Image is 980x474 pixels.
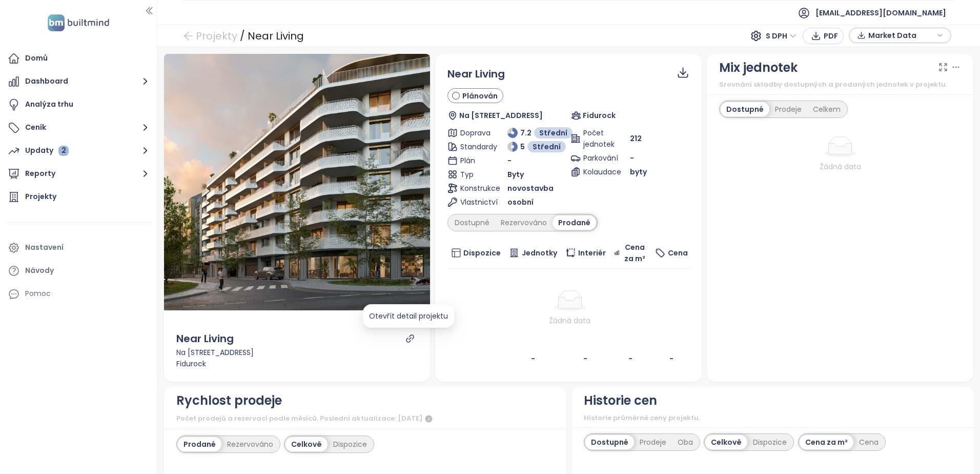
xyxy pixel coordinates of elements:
div: Cena [853,435,884,449]
div: Rezervováno [221,437,279,451]
span: osobní [507,196,534,208]
span: Konstrukce [460,183,490,194]
div: Prodeje [634,435,672,449]
span: Kolaudace [583,166,613,177]
div: Dostupné [585,435,634,449]
span: Cena [668,247,688,259]
div: Pomoc [25,287,51,300]
b: - [628,353,632,364]
span: 212 [630,133,642,144]
span: Počet jednotek [583,127,613,150]
span: 7.2 [520,127,532,139]
a: Nastavení [5,238,152,258]
div: button [854,28,946,43]
span: [EMAIL_ADDRESS][DOMAIN_NAME] [815,1,946,25]
span: Cena za m² [622,242,647,264]
div: Pomoc [5,284,152,304]
div: Dostupné [449,215,495,230]
div: Projekty [25,190,56,203]
span: Byty [507,169,524,180]
b: - [531,353,535,364]
span: Střední [533,141,561,152]
button: Reporty [5,164,152,184]
span: Interiér [578,247,606,259]
div: Near Living [248,27,304,45]
div: Nastavení [25,241,64,254]
span: Standardy [460,141,490,152]
a: Projekty [5,187,152,207]
div: Prodané [178,437,221,451]
div: Otevřít detail projektu [369,310,448,322]
span: byty [630,166,647,177]
div: Prodané [553,215,596,230]
a: arrow-left Projekty [183,27,237,45]
div: Srovnání skladby dostupných a prodaných jednotek v projektu. [719,80,961,90]
span: Na [STREET_ADDRESS] [459,110,543,121]
span: Střední [539,127,567,139]
img: logo [45,12,112,33]
div: Historie cen [584,391,657,410]
div: Celkově [705,435,747,449]
div: Near Living [176,331,234,347]
span: Market Data [868,28,934,43]
div: Dispozice [747,435,792,449]
button: Ceník [5,117,152,138]
div: Cena za m² [800,435,853,449]
a: Domů [5,48,152,69]
a: link [405,334,415,343]
button: Dashboard [5,71,152,92]
span: Jednotky [522,247,557,259]
span: novostavba [507,183,554,194]
span: Parkování [583,152,613,164]
span: - [630,153,634,163]
div: Na [STREET_ADDRESS] [176,347,418,358]
div: Návody [25,264,54,277]
div: Žádná data [452,315,688,326]
div: Analýza trhu [25,98,73,111]
div: Updaty [25,144,69,157]
div: Domů [25,52,48,65]
span: 5 [520,141,525,152]
div: 2 [58,146,69,156]
span: - [507,155,512,166]
div: Žádná data [719,161,961,172]
button: Updaty 2 [5,141,152,161]
span: Plán [460,155,490,166]
span: Plánován [462,90,498,102]
div: Počet prodejů a rezervací podle měsíců. Poslední aktualizace: [DATE] [176,413,554,425]
a: Analýza trhu [5,94,152,115]
div: Celkově [285,437,328,451]
div: Rezervováno [495,215,553,230]
span: Doprava [460,127,490,139]
div: Dostupné [721,102,769,116]
span: S DPH [766,28,797,44]
div: Celkem [807,102,846,116]
span: Vlastnictví [460,196,490,208]
span: arrow-left [183,31,193,41]
button: PDF [803,28,844,44]
div: Rychlost prodeje [176,391,282,410]
span: Typ [460,169,490,180]
span: Near Living [447,67,505,81]
span: PDF [824,30,838,42]
span: Fidurock [583,110,616,121]
div: Fidurock [176,358,418,369]
div: Mix jednotek [719,58,798,77]
div: Oba [672,435,699,449]
a: Návody [5,261,152,281]
div: Historie průměrné ceny projektu. [584,413,962,423]
span: Dispozice [463,247,501,259]
div: / [240,27,245,45]
b: - [669,353,673,364]
b: - [583,353,587,364]
div: Prodeje [769,102,807,116]
div: Dispozice [328,437,373,451]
